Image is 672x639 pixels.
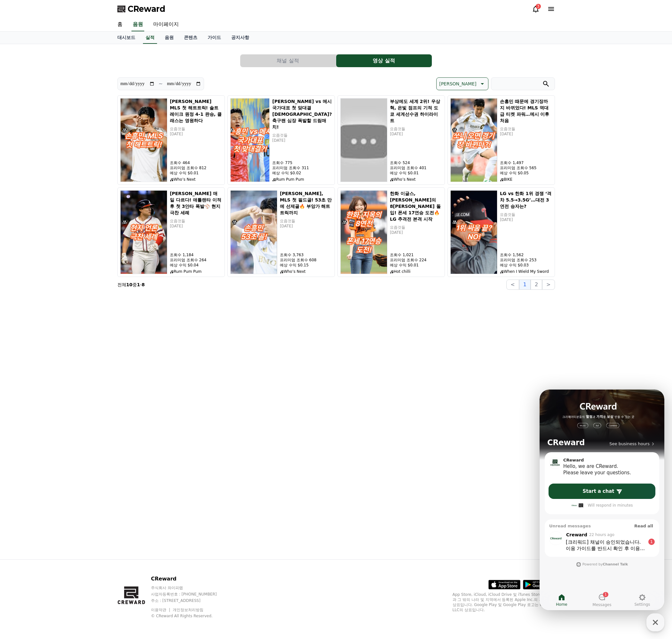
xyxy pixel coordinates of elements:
[170,257,222,263] p: 프리미엄 조회수 264
[173,608,203,612] a: 개인정보처리방침
[390,263,442,268] p: 예상 수익 $0.01
[280,257,332,263] p: 프리미엄 조회수 608
[280,252,332,257] p: 조회수 3,763
[151,592,229,597] p: 사업자등록번호 : [PHONE_NUMBER]
[160,32,179,44] a: 음원
[280,190,332,216] h5: [PERSON_NAME], MLS 첫 필드골! 53초 만에 선제골🔥 부앙가 해트트릭까지
[519,280,531,290] button: 1
[390,257,442,263] p: 프리미엄 조회수 224
[128,4,165,14] span: CReward
[112,32,140,44] a: 대시보드
[151,608,171,612] a: 이용약관
[500,212,552,217] p: 요즘것들
[117,4,165,14] a: CReward
[453,592,555,612] p: App Store, iCloud, iCloud Drive 및 iTunes Store는 미국과 그 밖의 나라 및 지역에서 등록된 Apple Inc.의 서비스 상표입니다. Goo...
[272,138,332,143] p: [DATE]
[170,170,222,176] p: 예상 수익 $0.01
[170,218,222,224] p: 요즘것들
[540,390,664,610] iframe: Channel chat
[500,170,552,176] p: 예상 수익 $0.05
[506,280,519,290] button: <
[390,165,442,170] p: 프리미엄 조회수 401
[336,54,432,67] a: 영상 실적
[272,133,332,138] p: 요즘것들
[439,79,476,88] p: [PERSON_NAME]
[170,190,222,216] h5: [PERSON_NAME] 매일 다르다! 애틀랜타 이적 후 첫 3안타 폭발⚾ 현지 극찬 세례
[531,280,542,290] button: 2
[170,131,222,137] p: [DATE]
[151,613,229,619] p: © CReward All Rights Reserved.
[170,126,222,131] p: 요즘것들
[390,126,442,131] p: 요즘것들
[151,575,229,583] p: CReward
[272,177,332,182] p: Rum Pum Pum
[117,187,225,277] button: 김하성 매일 다르다! 애틀랜타 이적 후 첫 3안타 폭발⚾ 현지 극찬 세례 [PERSON_NAME] 매일 다르다! 애틀랜타 이적 후 첫 3안타 폭발⚾ 현지 극찬 세례 요즘것들 ...
[151,585,229,590] p: 주식회사 와이피랩
[500,177,552,182] p: BIKE
[202,32,226,44] a: 가이드
[280,263,332,268] p: 예상 수익 $0.15
[120,98,167,182] img: 손흥민 MLS 첫 해트트릭! 솔트레이크 원정 4-1 완승, 클래스는 영원하다
[337,95,445,185] button: 부상에도 세계 2위! 우상혁, 은빛 점프의 기적 도쿄 세계선수권 하이라이트 부상에도 세계 2위! 우상혁, 은빛 점프의 기적 도쿄 세계선수권 하이라이트 요즘것들 [DATE] 조...
[337,187,445,277] button: 한화 이글스, 지옥의 8연전 돌입! 폰세 17연승 도전🔥 LG 추격전 본격 시작 한화 이글스, [PERSON_NAME]의 8[PERSON_NAME] 돌입! 폰세 17연승 도전...
[340,98,387,182] img: 부상에도 세계 2위! 우상혁, 은빛 점프의 기적 도쿄 세계선수권 하이라이트
[117,281,145,288] p: 전체 중 -
[179,32,202,44] a: 콘텐츠
[280,224,332,229] p: [DATE]
[272,165,332,170] p: 프리미엄 조회수 311
[542,280,555,290] button: >
[450,98,497,182] img: 손흥민 때문에 경기장까지 바뀌었다! MLS 역대급 티켓 파워…메시 이후 처음
[500,98,552,124] h5: 손흥민 때문에 경기장까지 바뀌었다! MLS 역대급 티켓 파워…메시 이후 처음
[340,190,387,274] img: 한화 이글스, 지옥의 8연전 돌입! 폰세 17연승 도전🔥 LG 추격전 본격 시작
[240,54,336,67] a: 채널 실적
[170,252,222,257] p: 조회수 1,184
[447,187,555,277] button: LG vs 한화 1위 경쟁 ‘격차 5.5→3.5G’…대전 3연전 승자는? LG vs 한화 1위 경쟁 ‘격차 5.5→3.5G’…대전 3연전 승자는? 요즘것들 [DATE] 조회수...
[536,4,541,9] div: 3
[131,18,144,31] a: 음원
[148,18,184,31] a: 마이페이지
[390,269,442,274] p: Hot chilli
[117,95,225,185] button: 손흥민 MLS 첫 해트트릭! 솔트레이크 원정 4-1 완승, 클래스는 영원하다 [PERSON_NAME] MLS 첫 해트트릭! 솔트레이크 원정 4-1 완승, 클래스는 영원하다 요...
[500,269,552,274] p: When I Wield My Sword
[170,263,222,268] p: 예상 수익 $0.04
[137,282,140,287] strong: 1
[170,160,222,165] p: 조회수 464
[230,190,277,274] img: 손흥민, MLS 첫 필드골! 53초 만에 선제골🔥 부앙가 해트트릭까지
[500,217,552,222] p: [DATE]
[390,98,442,124] h5: 부상에도 세계 2위! 우상혁, 은빛 점프의 기적 도쿄 세계선수권 하이라이트
[112,18,128,31] a: 홈
[390,160,442,165] p: 조회수 524
[280,218,332,224] p: 요즘것들
[159,80,163,88] p: ~
[500,165,552,170] p: 프리미엄 조회수 565
[500,252,552,257] p: 조회수 1,562
[120,190,167,274] img: 김하성 매일 다르다! 애틀랜타 이적 후 첫 3안타 폭발⚾ 현지 극찬 세례
[390,230,442,235] p: [DATE]
[272,170,332,176] p: 예상 수익 $0.02
[447,95,555,185] button: 손흥민 때문에 경기장까지 바뀌었다! MLS 역대급 티켓 파워…메시 이후 처음 손흥민 때문에 경기장까지 바뀌었다! MLS 역대급 티켓 파워…메시 이후 처음 요즘것들 [DATE]...
[390,131,442,137] p: [DATE]
[143,32,157,44] a: 실적
[390,177,442,182] p: Who’s Next
[500,263,552,268] p: 예상 수익 $0.03
[500,160,552,165] p: 조회수 1,497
